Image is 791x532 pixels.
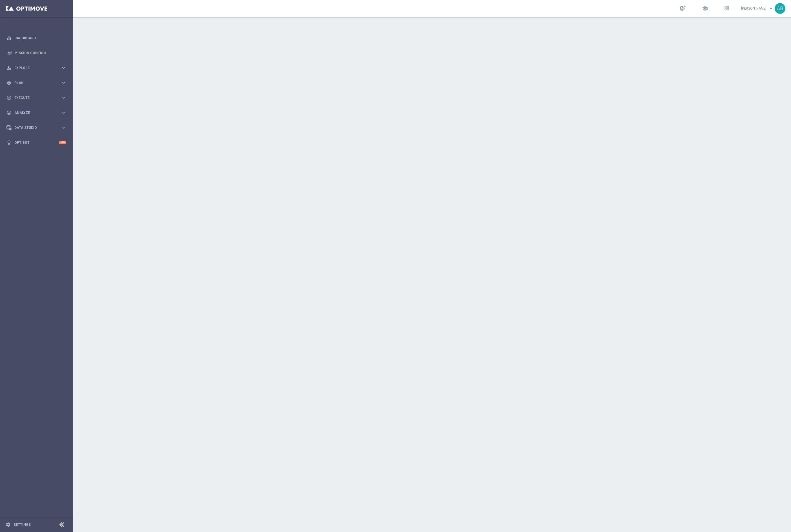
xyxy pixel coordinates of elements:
[6,66,66,70] button: person_search Explore keyboard_arrow_right
[59,141,66,144] div: +10
[6,80,12,85] i: gps_fixed
[14,126,61,129] span: Data Studio
[702,5,708,12] span: school
[6,140,12,145] i: lightbulb
[6,110,12,115] i: track_changes
[741,4,775,13] a: [PERSON_NAME]keyboard_arrow_down
[6,125,61,130] div: Data Studio
[14,135,59,150] a: Optibot
[6,135,66,150] div: Optibot
[768,5,774,12] span: keyboard_arrow_down
[6,95,12,100] i: play_circle_outline
[61,125,66,130] i: keyboard_arrow_right
[14,30,66,45] a: Dashboard
[6,36,66,40] button: equalizer Dashboard
[6,51,66,55] button: Mission Control
[14,45,66,60] a: Mission Control
[6,30,66,45] div: Dashboard
[775,3,785,14] div: AB
[6,80,61,85] div: Plan
[6,140,66,145] button: lightbulb Optibot +10
[6,125,66,130] button: Data Studio keyboard_arrow_right
[61,110,66,115] i: keyboard_arrow_right
[14,66,61,70] span: Explore
[6,110,61,115] div: Analyze
[14,81,61,85] span: Plan
[14,523,31,526] a: Settings
[6,95,61,100] div: Execute
[6,45,66,60] div: Mission Control
[6,522,11,527] i: settings
[6,65,61,70] div: Explore
[6,111,66,115] button: track_changes Analyze keyboard_arrow_right
[6,36,12,41] i: equalizer
[6,65,12,70] i: person_search
[61,95,66,100] i: keyboard_arrow_right
[61,80,66,85] i: keyboard_arrow_right
[6,81,66,85] button: gps_fixed Plan keyboard_arrow_right
[14,96,61,100] span: Execute
[6,96,66,100] button: play_circle_outline Execute keyboard_arrow_right
[61,65,66,70] i: keyboard_arrow_right
[14,111,61,114] span: Analyze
